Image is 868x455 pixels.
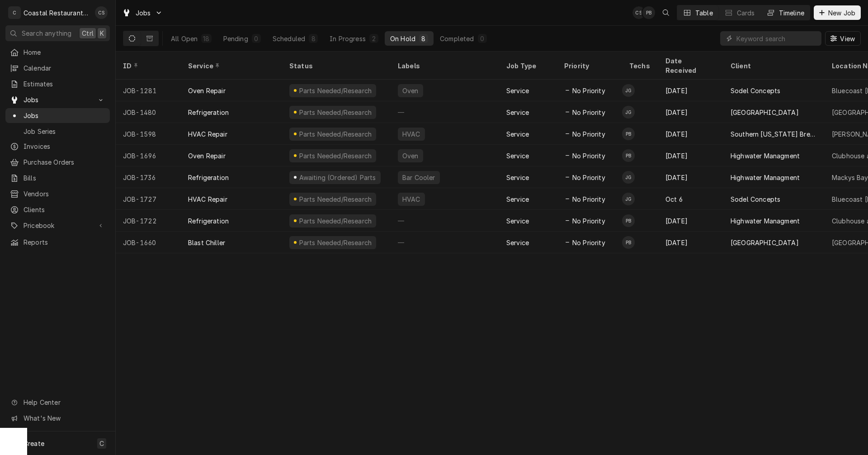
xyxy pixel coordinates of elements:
[116,210,181,232] div: JOB-1722
[658,166,723,188] div: [DATE]
[100,28,104,38] span: K
[298,194,373,204] div: Parts Needed/Research
[188,129,227,139] div: HVAC Repair
[5,25,110,41] button: Search anythingCtrlK
[622,128,635,140] div: PB
[814,5,861,20] button: New Job
[24,47,105,57] span: Home
[665,56,714,75] div: Date Received
[622,193,635,205] div: James Gatton's Avatar
[506,194,529,204] div: Service
[658,232,723,253] div: [DATE]
[311,34,316,43] div: 8
[736,31,817,46] input: Keyword search
[95,6,108,19] div: Chris Sockriter's Avatar
[5,45,110,60] a: Home
[330,34,366,43] div: In Progress
[731,86,780,95] div: Sodel Concepts
[401,86,420,95] div: Oven
[24,95,92,104] span: Jobs
[24,398,104,407] span: Help Center
[622,236,635,249] div: PB
[24,221,92,230] span: Pricebook
[506,86,529,95] div: Service
[116,166,181,188] div: JOB-1736
[695,8,713,18] div: Table
[632,6,645,19] div: Chris Sockriter's Avatar
[737,8,755,18] div: Cards
[622,106,635,118] div: James Gatton's Avatar
[188,216,229,226] div: Refrigeration
[5,218,110,233] a: Go to Pricebook
[779,8,804,18] div: Timeline
[572,151,605,161] span: No Priority
[572,108,605,117] span: No Priority
[572,194,605,204] span: No Priority
[223,34,248,43] div: Pending
[24,173,105,183] span: Bills
[82,28,94,38] span: Ctrl
[24,142,105,151] span: Invoices
[506,151,529,161] div: Service
[24,413,104,423] span: What's New
[391,210,499,232] div: —
[24,63,105,73] span: Calendar
[371,34,377,43] div: 2
[440,34,474,43] div: Completed
[5,171,110,185] a: Bills
[391,101,499,123] div: —
[622,193,635,205] div: JG
[5,411,110,426] a: Go to What's New
[825,31,861,46] button: View
[171,34,198,43] div: All Open
[401,129,421,139] div: HVAC
[622,106,635,118] div: JG
[188,151,226,161] div: Oven Repair
[116,145,181,166] div: JOB-1696
[622,236,635,249] div: Phill Blush's Avatar
[658,101,723,123] div: [DATE]
[8,6,21,19] div: C
[116,101,181,123] div: JOB-1480
[658,145,723,166] div: [DATE]
[622,149,635,162] div: PB
[298,238,373,247] div: Parts Needed/Research
[188,194,227,204] div: HVAC Repair
[24,157,105,167] span: Purchase Orders
[188,108,229,117] div: Refrigeration
[99,439,104,448] span: C
[401,194,421,204] div: HVAC
[572,86,605,95] span: No Priority
[5,186,110,201] a: Vendors
[480,34,485,43] div: 0
[5,61,110,76] a: Calendar
[659,5,673,20] button: Open search
[24,440,44,447] span: Create
[421,34,426,43] div: 8
[401,173,436,182] div: Bar Cooler
[5,139,110,154] a: Invoices
[5,155,110,170] a: Purchase Orders
[731,194,780,204] div: Sodel Concepts
[24,127,105,136] span: Job Series
[24,79,105,89] span: Estimates
[5,92,110,107] a: Go to Jobs
[298,86,373,95] div: Parts Needed/Research
[731,108,799,117] div: [GEOGRAPHIC_DATA]
[24,237,105,247] span: Reports
[273,34,305,43] div: Scheduled
[622,84,635,97] div: JG
[298,173,377,182] div: Awaiting (Ordered) Parts
[572,216,605,226] span: No Priority
[572,173,605,182] span: No Priority
[188,86,226,95] div: Oven Repair
[731,129,817,139] div: Southern [US_STATE] Brewing Company
[254,34,259,43] div: 0
[401,151,420,161] div: Oven
[622,128,635,140] div: Phill Blush's Avatar
[506,238,529,247] div: Service
[24,8,90,18] div: Coastal Restaurant Repair
[22,28,71,38] span: Search anything
[731,216,800,226] div: Highwater Managment
[123,61,172,71] div: ID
